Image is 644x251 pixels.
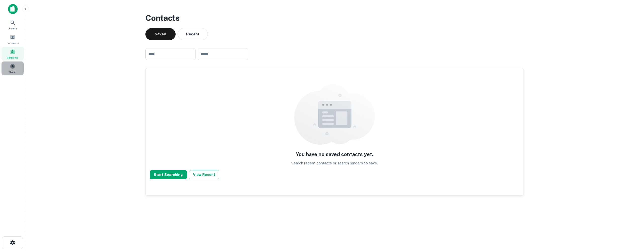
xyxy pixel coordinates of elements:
[7,55,18,59] span: Contacts
[189,170,219,179] button: View Recent
[150,170,187,179] button: Start Searching
[145,12,524,24] h3: Contacts
[8,4,18,14] img: capitalize-icon.png
[9,70,16,74] span: Saved
[178,28,208,40] button: Recent
[145,28,176,40] button: Saved
[2,18,24,31] a: Search
[296,151,373,158] h5: You have no saved contacts yet.
[291,160,378,166] p: Search recent contacts or search lenders to save.
[7,41,19,45] span: Borrowers
[2,32,24,46] a: Borrowers
[2,47,24,60] a: Contacts
[2,61,24,75] a: Saved
[294,84,375,145] img: empty content
[619,211,644,235] iframe: Chat Widget
[9,26,17,30] span: Search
